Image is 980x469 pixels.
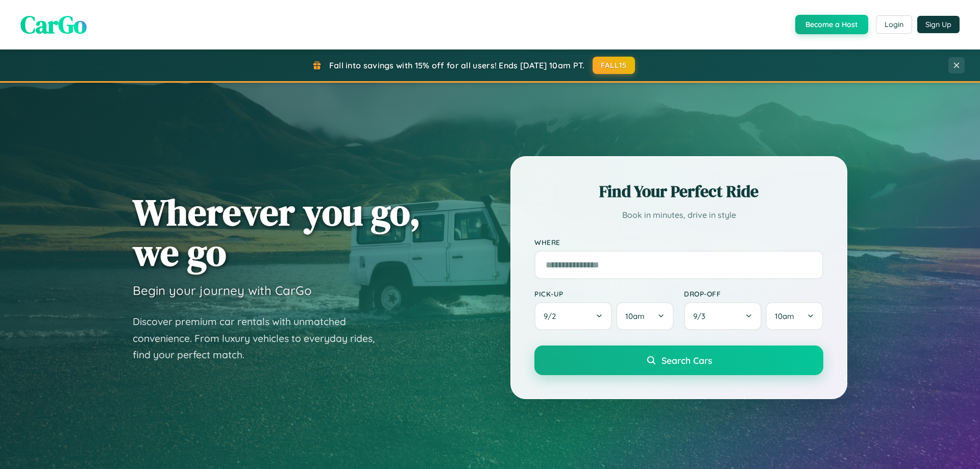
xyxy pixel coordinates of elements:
[593,57,635,74] button: FALL15
[684,289,823,298] label: Drop-off
[544,311,561,321] span: 9 / 2
[766,302,823,330] button: 10am
[20,8,87,41] span: CarGo
[534,208,823,223] p: Book in minutes, drive in style
[133,192,421,273] h1: Wherever you go, we go
[534,345,823,375] button: Search Cars
[534,289,674,298] label: Pick-up
[534,302,612,330] button: 9/2
[661,355,712,366] span: Search Cars
[693,311,710,321] span: 9 / 3
[534,238,823,246] label: Where
[625,311,645,321] span: 10am
[917,16,960,33] button: Sign Up
[876,15,912,34] button: Login
[534,180,823,203] h2: Find Your Perfect Ride
[616,302,674,330] button: 10am
[775,311,794,321] span: 10am
[795,15,868,34] button: Become a Host
[133,313,388,363] p: Discover premium car rentals with unmatched convenience. From luxury vehicles to everyday rides, ...
[329,60,585,70] span: Fall into savings with 15% off for all users! Ends [DATE] 10am PT.
[684,302,762,330] button: 9/3
[133,283,312,298] h3: Begin your journey with CarGo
